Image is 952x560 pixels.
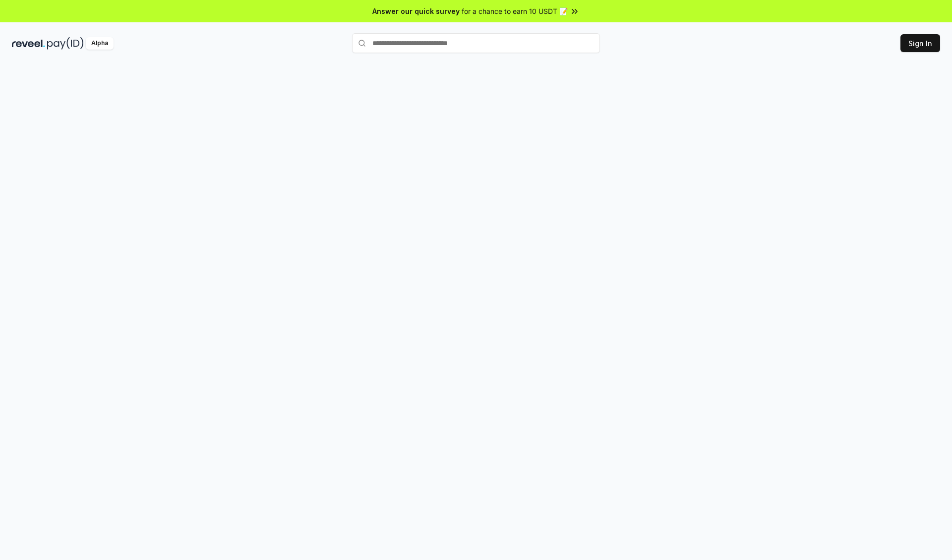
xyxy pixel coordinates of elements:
img: reveel_dark [12,37,45,50]
button: Sign In [900,34,940,52]
img: pay_id [47,37,84,50]
span: for a chance to earn 10 USDT 📝 [462,6,568,16]
span: Answer our quick survey [372,6,460,16]
div: Alpha [86,37,114,50]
